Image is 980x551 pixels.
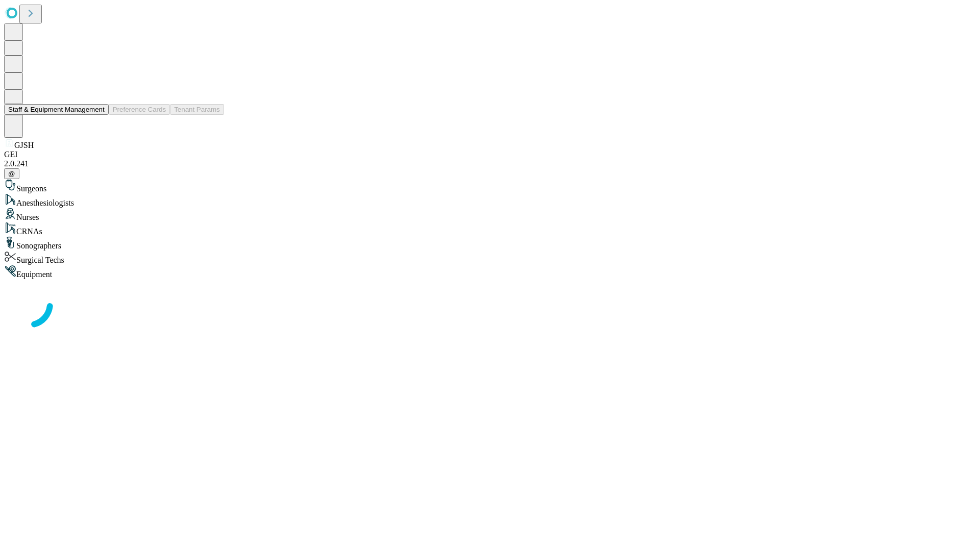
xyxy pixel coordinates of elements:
[4,236,976,251] div: Sonographers
[4,150,976,159] div: GEI
[8,170,15,178] span: @
[4,222,976,236] div: CRNAs
[4,168,19,179] button: @
[4,159,976,168] div: 2.0.241
[4,104,109,115] button: Staff & Equipment Management
[4,179,976,193] div: Surgeons
[4,251,976,265] div: Surgical Techs
[14,141,34,149] span: GJSH
[4,193,976,208] div: Anesthesiologists
[170,104,224,115] button: Tenant Params
[109,104,170,115] button: Preference Cards
[4,208,976,222] div: Nurses
[4,265,976,279] div: Equipment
